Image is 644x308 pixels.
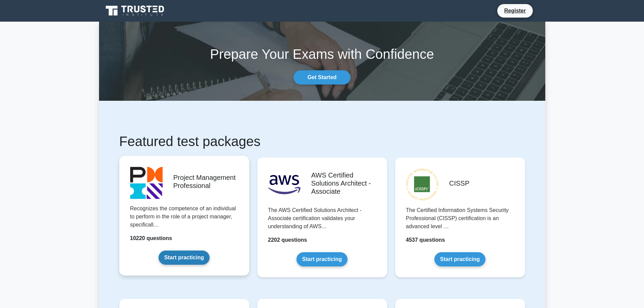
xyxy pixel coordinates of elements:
[119,133,525,149] h1: Featured test packages
[434,252,485,266] a: Start practicing
[296,252,348,266] a: Start practicing
[99,46,545,62] h1: Prepare Your Exams with Confidence
[500,6,530,15] a: Register
[293,70,350,85] a: Get Started
[159,251,210,265] a: Start practicing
